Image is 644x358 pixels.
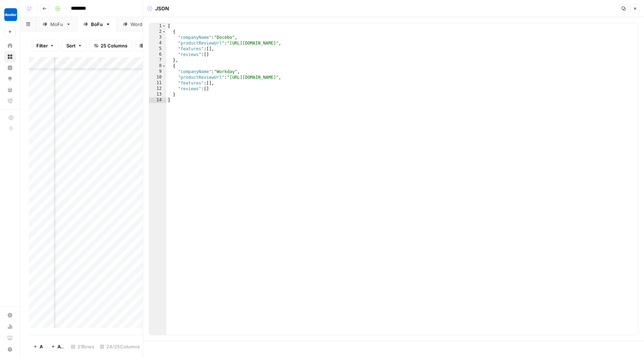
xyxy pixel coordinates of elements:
button: Add Row [29,341,47,352]
a: Learning Hub [4,332,16,344]
a: BoFu [77,17,117,31]
a: Opportunities [4,73,16,85]
span: Toggle code folding, rows 2 through 7 [162,29,166,35]
button: Filter [32,40,59,51]
button: 25 Columns [90,40,132,51]
span: Toggle code folding, rows 1 through 14 [162,23,166,29]
div: 5 [149,46,166,52]
div: 3 [149,35,166,40]
span: Filter [36,42,48,49]
a: MoFu [36,17,77,31]
button: Add 10 Rows [47,341,68,352]
div: 10 [149,75,166,80]
div: 21 Rows [68,341,97,352]
a: Flightpath [4,95,16,107]
button: Help + Support [4,344,16,355]
div: 24/25 Columns [97,341,143,352]
div: 8 [149,63,166,69]
div: MoFu [50,21,63,28]
button: Sort [62,40,87,51]
div: JSON [147,5,169,12]
div: 14 [149,97,166,103]
div: 11 [149,80,166,86]
a: Home [4,40,16,51]
a: WordPress Import EN [117,17,192,31]
div: 6 [149,52,166,57]
span: Sort [66,42,76,49]
div: WordPress Import EN [131,21,178,28]
a: Usage [4,321,16,332]
a: Insights [4,62,16,73]
div: BoFu [91,21,103,28]
div: 2 [149,29,166,35]
a: Browse [4,51,16,62]
div: 12 [149,86,166,92]
div: 13 [149,92,166,97]
img: Docebo Logo [4,8,17,21]
div: 9 [149,69,166,75]
a: Settings [4,310,16,321]
span: Add 10 Rows [57,343,64,350]
div: 7 [149,57,166,63]
span: Toggle code folding, rows 8 through 13 [162,63,166,69]
div: 1 [149,23,166,29]
button: Workspace: Docebo [4,6,16,24]
div: 4 [149,40,166,46]
span: 25 Columns [101,42,127,49]
a: Your Data [4,84,16,96]
span: Add Row [40,343,42,350]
